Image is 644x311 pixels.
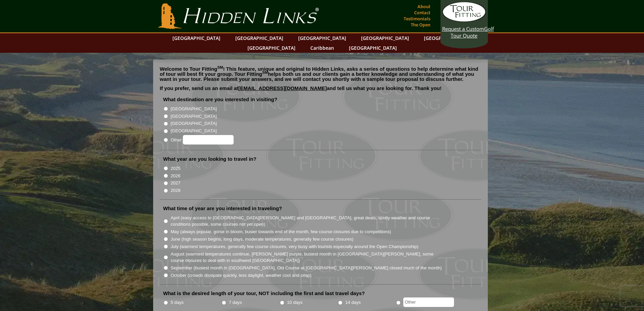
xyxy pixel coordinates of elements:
[171,106,217,112] label: [GEOGRAPHIC_DATA]
[171,187,181,194] label: 2028
[171,165,181,172] label: 2025
[358,33,412,43] a: [GEOGRAPHIC_DATA]
[160,66,481,82] p: Welcome to Tour Fitting ! This feature, unique and original to Hidden Links, asks a series of que...
[345,299,361,306] label: 14 days
[171,251,443,264] label: August (warmest temperatures continue, [PERSON_NAME] purple, busiest month in [GEOGRAPHIC_DATA][P...
[442,25,484,32] span: Request a Custom
[171,299,184,306] label: 5 days
[442,2,486,39] a: Request a CustomGolf Tour Quote
[229,299,242,306] label: 7 days
[238,85,327,91] a: [EMAIL_ADDRESS][DOMAIN_NAME]
[183,135,234,145] input: Other:
[171,236,354,243] label: June (high season begins, long days, moderate temperatures, generally few course closures)
[171,228,391,235] label: May (always popular, gorse in bloom, busier towards end of the month, few course closures due to ...
[402,14,432,23] a: Testimonials
[171,272,312,279] label: October (crowds dissipate quickly, less daylight, weather cool and crisp)
[287,299,303,306] label: 10 days
[295,33,350,43] a: [GEOGRAPHIC_DATA]
[171,128,217,134] label: [GEOGRAPHIC_DATA]
[262,70,268,74] sup: SM
[409,20,432,29] a: The Open
[171,120,217,127] label: [GEOGRAPHIC_DATA]
[232,33,287,43] a: [GEOGRAPHIC_DATA]
[171,135,234,145] label: Other:
[163,96,278,103] label: What destination are you interested in visiting?
[160,86,481,96] p: If you prefer, send us an email at and tell us what you are looking for. Thank you!
[171,265,442,271] label: September (busiest month in [GEOGRAPHIC_DATA], Old Course at [GEOGRAPHIC_DATA][PERSON_NAME] close...
[171,173,181,179] label: 2026
[217,65,223,69] sup: SM
[171,215,443,228] label: April (easy access to [GEOGRAPHIC_DATA][PERSON_NAME] and [GEOGRAPHIC_DATA], great deals, spotty w...
[163,290,365,297] label: What is the desired length of your tour, NOT including the first and last travel days?
[171,113,217,120] label: [GEOGRAPHIC_DATA]
[403,297,454,307] input: Other
[421,33,475,43] a: [GEOGRAPHIC_DATA]
[307,43,337,53] a: Caribbean
[345,43,400,53] a: [GEOGRAPHIC_DATA]
[171,243,419,250] label: July (warmest temperatures, generally few course closures, very busy with tourists especially aro...
[412,8,432,17] a: Contact
[169,33,224,43] a: [GEOGRAPHIC_DATA]
[163,156,257,162] label: What year are you looking to travel in?
[244,43,299,53] a: [GEOGRAPHIC_DATA]
[163,205,282,212] label: What time of year are you interested in traveling?
[416,2,432,11] a: About
[171,180,181,186] label: 2027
